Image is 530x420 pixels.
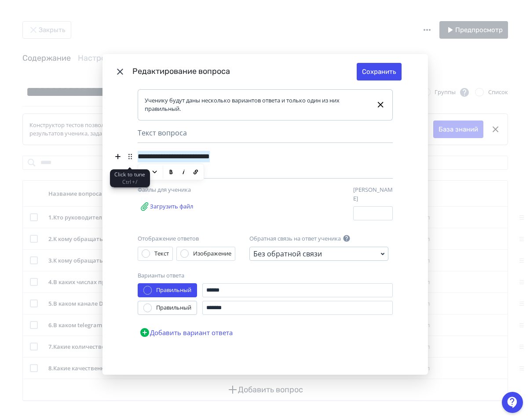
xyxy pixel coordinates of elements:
[253,248,322,259] div: Без обратной связи
[138,128,393,143] div: Текст вопроса
[138,324,234,341] button: Добавить вариант ответа
[138,186,230,194] div: Файлы для ученика
[249,234,341,243] label: Обратная связь на ответ ученика
[138,234,199,243] label: Отображение ответов
[156,286,191,295] div: Правильный
[132,66,357,77] div: Редактирование вопроса
[154,249,169,258] div: Текст
[357,63,402,80] button: Сохранить
[138,271,184,280] label: Варианты ответа
[145,96,369,113] div: Ученику будут даны несколько вариантов ответа и только один из них правильный.
[193,249,231,258] div: Изображение
[102,54,428,375] div: Modal
[353,186,393,203] label: [PERSON_NAME]
[156,303,191,312] div: Правильный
